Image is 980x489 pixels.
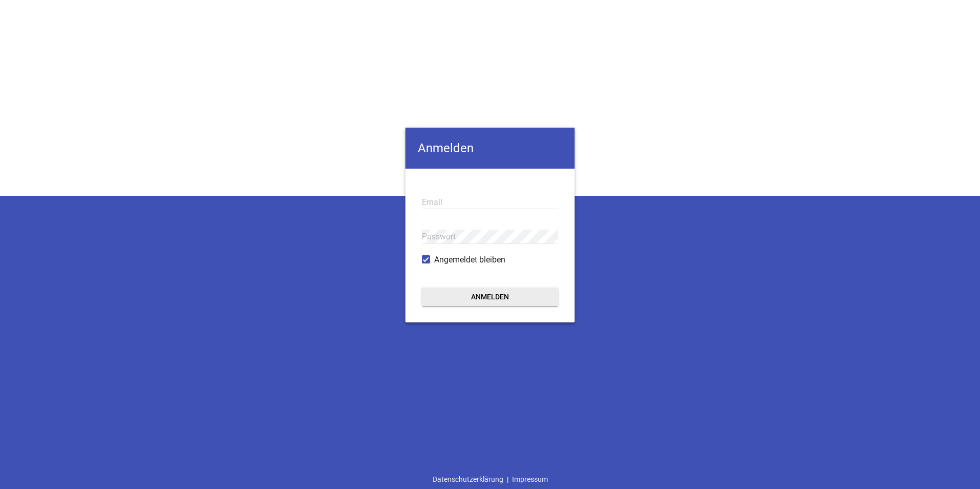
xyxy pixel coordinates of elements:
span: Angemeldet bleiben [434,254,505,266]
button: Anmelden [422,288,558,306]
a: Datenschutzerklärung [429,470,507,489]
div: | [429,470,552,489]
h4: Anmelden [405,128,575,169]
a: Impressum [508,470,552,489]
